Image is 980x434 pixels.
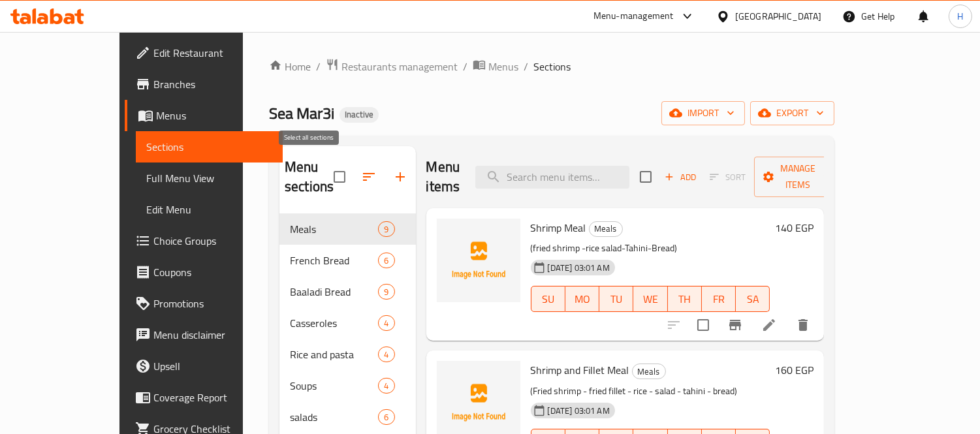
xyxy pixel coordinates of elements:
span: Meals [290,221,378,237]
div: items [378,409,394,425]
h2: Menu items [426,157,460,196]
div: items [378,253,394,268]
div: items [378,221,394,237]
button: export [750,101,834,125]
span: Add item [659,167,701,187]
button: delete [787,309,819,341]
a: Coupons [125,256,283,288]
div: Meals9 [279,213,416,245]
button: Add section [385,161,416,193]
span: FR [707,290,731,309]
span: MO [571,290,594,309]
button: Branch-specific-item [719,309,751,341]
button: Add [659,167,701,187]
p: (fried shrimp -rice salad-Tahini-Bread) [531,240,770,256]
div: items [378,284,394,300]
span: Promotions [153,296,273,311]
span: Edit Restaurant [153,45,273,61]
a: Menus [473,58,518,75]
a: Edit menu item [761,317,777,333]
input: search [475,166,629,189]
span: Shrimp and Fillet Meal [531,360,629,380]
li: / [463,59,467,74]
span: Rice and pasta [290,347,378,362]
div: salads6 [279,401,416,433]
a: Menu disclaimer [125,319,283,350]
span: Edit Menu [146,202,273,217]
span: TH [673,290,697,309]
span: Select section [632,163,659,191]
li: / [316,59,321,74]
span: Coverage Report [153,390,273,405]
span: 6 [379,255,394,267]
img: Shrimp Meal [437,219,520,302]
a: Home [269,59,311,74]
span: Shrimp Meal [531,218,586,238]
button: SU [531,286,565,312]
span: Menu disclaimer [153,327,273,343]
span: Coupons [153,264,273,280]
button: import [661,101,745,125]
a: Coverage Report [125,382,283,413]
span: Sections [533,59,571,74]
button: SA [736,286,770,312]
div: French Bread6 [279,245,416,276]
a: Edit Restaurant [125,37,283,69]
div: Meals [632,364,666,379]
span: SA [741,290,765,309]
div: Soups4 [279,370,416,401]
span: 4 [379,317,394,330]
h6: 140 EGP [775,219,814,237]
div: items [378,315,394,331]
div: items [378,347,394,362]
span: export [761,105,824,121]
span: Add [663,170,698,185]
a: Menus [125,100,283,131]
a: Promotions [125,288,283,319]
h6: 160 EGP [775,361,814,379]
span: Inactive [340,109,379,120]
button: MO [565,286,599,312]
span: 4 [379,380,394,392]
span: [DATE] 03:01 AM [543,405,615,417]
span: salads [290,409,378,425]
span: SU [537,290,560,309]
button: Manage items [754,157,842,197]
span: 9 [379,223,394,236]
div: Casseroles4 [279,307,416,339]
span: Select to update [689,311,717,339]
div: Menu-management [593,8,674,24]
li: / [524,59,528,74]
h2: Menu sections [285,157,334,196]
span: Branches [153,76,273,92]
span: Select section first [701,167,754,187]
span: WE [639,290,662,309]
span: French Bread [290,253,378,268]
span: import [672,105,735,121]
span: Sea Mar3i [269,99,334,128]
span: Full Menu View [146,170,273,186]
span: [DATE] 03:01 AM [543,262,615,274]
a: Edit Menu [136,194,283,225]
a: Full Menu View [136,163,283,194]
span: TU [605,290,628,309]
span: Menus [156,108,273,123]
span: Baaladi Bread [290,284,378,300]
span: Casseroles [290,315,378,331]
button: TU [599,286,633,312]
a: Choice Groups [125,225,283,256]
span: Choice Groups [153,233,273,249]
a: Restaurants management [326,58,458,75]
button: WE [633,286,667,312]
nav: breadcrumb [269,58,834,75]
div: Inactive [340,107,379,123]
a: Upsell [125,350,283,382]
div: Meals [589,221,623,237]
span: 4 [379,349,394,361]
a: Branches [125,69,283,100]
button: FR [702,286,736,312]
